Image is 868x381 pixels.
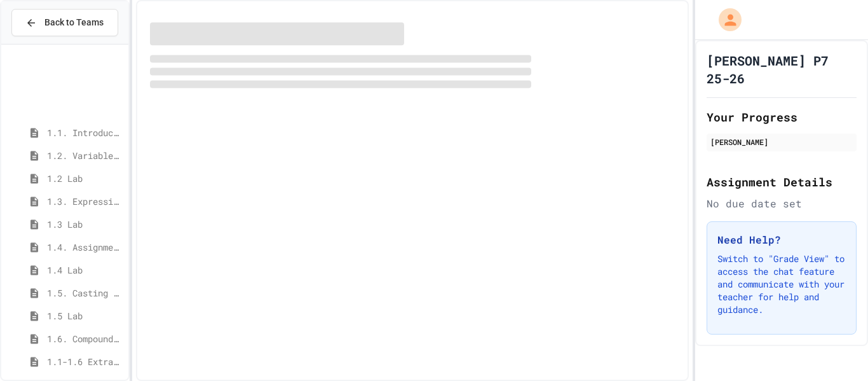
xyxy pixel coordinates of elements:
span: 1.5. Casting and Ranges of Values [47,286,123,300]
p: Switch to "Grade View" to access the chat feature and communicate with your teacher for help and ... [717,253,846,316]
span: 1.5 Lab [47,309,123,322]
span: 1.4. Assignment and Input [47,240,123,254]
span: 1.4 Lab [47,263,123,277]
div: My Account [705,5,745,34]
span: Back to Teams [44,16,104,29]
h1: [PERSON_NAME] P7 25-26 [707,52,857,87]
h3: Need Help? [717,232,846,247]
span: 1.1-1.6 Extra Coding Practice [47,355,123,368]
h2: Assignment Details [707,173,857,191]
span: 1.3 Lab [47,218,123,231]
button: Back to Teams [11,9,118,36]
span: 1.6. Compound Assignment Operators [47,332,123,345]
span: 1.2 Lab [47,172,123,185]
span: 1.1. Introduction to Algorithms, Programming, and Compilers [47,126,123,139]
span: 1.2. Variables and Data Types [47,149,123,162]
div: No due date set [707,196,857,211]
div: [PERSON_NAME] [710,136,853,148]
span: 1.3. Expressions and Output [New] [47,195,123,208]
h2: Your Progress [707,108,857,126]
